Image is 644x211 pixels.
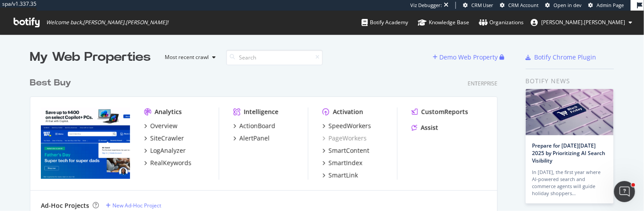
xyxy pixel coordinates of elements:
[322,134,367,143] a: PageWorkers
[239,122,275,130] div: ActionBoard
[233,134,270,143] a: AlertPanel
[526,53,597,62] a: Botify Chrome Plugin
[421,107,468,116] div: CustomReports
[322,146,369,155] a: SmartContent
[468,80,498,87] div: Enterprise
[418,18,469,27] div: Knowledge Base
[614,181,635,202] iframe: Intercom live chat
[532,169,607,197] div: In [DATE], the first year where AI-powered search and commerce agents will guide holiday shoppers…
[150,159,192,167] div: RealKeywords
[30,48,151,66] div: My Web Properties
[500,2,539,9] a: CRM Account
[165,55,209,60] div: Most recent crawl
[144,146,186,155] a: LogAnalyzer
[155,107,182,116] div: Analytics
[362,11,408,34] a: Botify Academy
[412,107,468,116] a: CustomReports
[112,202,161,209] div: New Ad-Hoc Project
[509,2,539,8] span: CRM Account
[421,123,438,132] div: Assist
[412,123,438,132] a: Assist
[410,2,442,9] div: Viz Debugger:
[322,122,371,130] a: SpeedWorkers
[239,134,270,143] div: AlertPanel
[597,2,624,8] span: Admin Page
[546,2,582,9] a: Open in dev
[244,107,279,116] div: Intelligence
[144,134,184,143] a: SiteCrawler
[322,171,358,180] a: SmartLink
[329,122,371,130] div: SpeedWorkers
[329,146,369,155] div: SmartContent
[144,159,192,167] a: RealKeywords
[439,53,498,62] div: Demo Web Property
[144,122,177,130] a: Overview
[526,89,614,135] img: Prepare for Black Friday 2025 by Prioritizing AI Search Visibility
[433,50,500,64] button: Demo Web Property
[362,18,408,27] div: Botify Academy
[46,19,168,26] span: Welcome back, [PERSON_NAME].[PERSON_NAME] !
[150,146,186,155] div: LogAnalyzer
[329,171,358,180] div: SmartLink
[30,77,71,89] div: Best Buy
[524,15,640,30] button: [PERSON_NAME].[PERSON_NAME]
[554,2,582,8] span: Open in dev
[106,202,161,209] a: New Ad-Hoc Project
[479,11,524,34] a: Organizations
[329,159,362,167] div: SmartIndex
[542,19,626,26] span: christopher.hart
[233,122,275,130] a: ActionBoard
[30,77,75,89] a: Best Buy
[41,201,89,210] div: Ad-Hoc Projects
[535,53,597,62] div: Botify Chrome Plugin
[471,2,494,8] span: CRM User
[150,134,184,143] div: SiteCrawler
[226,50,323,65] input: Search
[526,76,614,86] div: Botify news
[322,159,362,167] a: SmartIndex
[150,122,177,130] div: Overview
[418,11,469,34] a: Knowledge Base
[158,50,219,64] button: Most recent crawl
[333,107,363,116] div: Activation
[41,107,130,179] img: bestbuy.com
[479,18,524,27] div: Organizations
[433,53,500,61] a: Demo Web Property
[463,2,494,9] a: CRM User
[532,142,606,164] a: Prepare for [DATE][DATE] 2025 by Prioritizing AI Search Visibility
[589,2,624,9] a: Admin Page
